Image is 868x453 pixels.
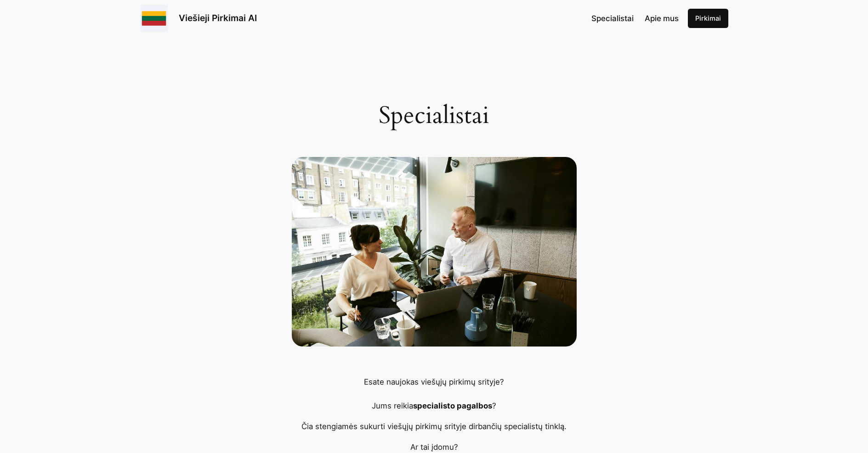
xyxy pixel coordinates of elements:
p: Čia stengiamės sukurti viešųjų pirkimų srityje dirbančių specialistų tinklą. [292,420,577,432]
: man and woman discussing and sharing ideas [292,157,577,347]
span: Apie mus [645,14,679,23]
strong: specialisto pagalbos [413,401,492,410]
img: Viešieji pirkimai logo [140,5,168,32]
a: Viešieji Pirkimai AI [179,12,257,23]
h1: Specialistai [292,102,577,129]
span: Specialistai [591,14,634,23]
p: Esate naujokas viešųjų pirkimų srityje? Jums reikia ? [292,376,577,412]
nav: Navigation [591,12,679,24]
a: Specialistai [591,12,634,24]
a: Apie mus [645,12,679,24]
p: Ar tai įdomu? [292,441,577,453]
a: Pirkimai [688,9,728,28]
